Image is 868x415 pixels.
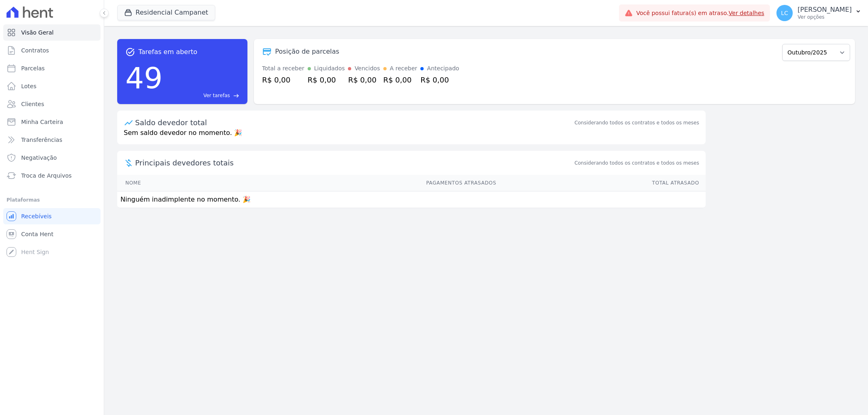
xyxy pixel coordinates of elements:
th: Nome [117,175,222,191]
span: Minha Carteira [21,118,63,126]
span: Contratos [21,46,49,54]
div: R$ 0,00 [348,74,380,85]
a: Troca de Arquivos [3,167,101,184]
a: Ver detalhes [729,10,765,16]
td: Ninguém inadimplente no momento. 🎉 [117,191,706,208]
div: A receber [390,64,418,73]
div: 49 [125,57,163,99]
span: Negativação [21,154,57,162]
span: Conta Hent [21,230,53,238]
a: Ver tarefas east [166,92,239,99]
span: Você possui fatura(s) em atraso. [636,9,764,17]
a: Minha Carteira [3,114,101,130]
a: Recebíveis [3,208,101,224]
a: Parcelas [3,60,101,76]
th: Pagamentos Atrasados [222,175,496,191]
span: east [233,93,239,99]
span: LC [781,10,788,16]
p: Sem saldo devedor no momento. 🎉 [117,128,706,144]
a: Negativação [3,150,101,166]
th: Total Atrasado [496,175,706,191]
span: Considerando todos os contratos e todos os meses [575,159,699,167]
p: [PERSON_NAME] [798,6,852,14]
a: Visão Geral [3,24,101,41]
a: Conta Hent [3,226,101,242]
span: Tarefas em aberto [138,47,197,57]
span: Ver tarefas [203,92,230,99]
span: Principais devedores totais [135,157,573,168]
span: Troca de Arquivos [21,172,72,180]
div: Liquidados [314,64,345,73]
a: Clientes [3,96,101,112]
span: Visão Geral [21,28,54,37]
p: Ver opções [798,14,852,20]
div: R$ 0,00 [420,74,459,85]
button: Residencial Campanet [117,5,215,20]
span: Clientes [21,100,44,108]
div: Plataformas [7,195,97,205]
a: Contratos [3,42,101,59]
a: Transferências [3,132,101,148]
div: R$ 0,00 [308,74,345,85]
div: R$ 0,00 [262,74,304,85]
div: R$ 0,00 [383,74,418,85]
a: Lotes [3,78,101,94]
div: Antecipado [427,64,459,73]
span: Recebíveis [21,212,52,220]
div: Saldo devedor total [135,117,573,128]
div: Posição de parcelas [275,47,339,56]
button: LC [PERSON_NAME] Ver opções [770,2,868,24]
span: Parcelas [21,64,45,72]
div: Considerando todos os contratos e todos os meses [575,119,699,126]
div: Vencidos [354,64,380,73]
div: Total a receber [262,64,304,73]
span: Lotes [21,82,37,90]
span: Transferências [21,136,62,144]
span: task_alt [125,47,135,57]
